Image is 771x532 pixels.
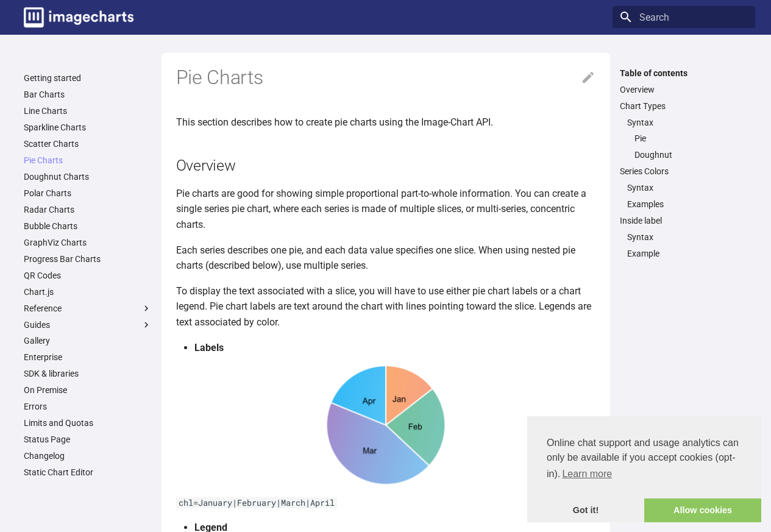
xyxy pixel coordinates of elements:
nav: Series Colors [620,182,748,210]
nav: Table of contents [613,68,755,260]
a: Doughnut Charts [24,171,152,182]
a: Chart.js [24,286,152,297]
nav: Inside label [620,232,748,259]
a: Bar Charts [24,89,152,100]
h1: Pie Charts [176,65,595,91]
nav: Syntax [627,133,748,160]
a: Static Chart Editor [24,467,152,478]
a: Sparkline Charts [24,122,152,133]
a: Pie [634,133,748,144]
a: Syntax [627,182,748,193]
a: On Premise [24,385,152,395]
a: Syntax [627,232,748,243]
a: Limits and Quotas [24,417,152,428]
a: Line Charts [24,105,152,116]
strong: Labels [194,342,224,353]
a: Gallery [24,335,152,346]
a: Series Colors [620,166,748,177]
a: GraphViz Charts [24,237,152,248]
input: Search [613,6,755,28]
a: learn more about cookies [560,465,614,483]
p: Each series describes one pie, and each data value specifies one slice. When using nested pie cha... [176,243,595,274]
label: Reference [24,303,152,314]
a: Doughnut [634,149,748,160]
a: allow cookies [644,498,761,523]
div: cookieconsent [527,416,761,522]
a: Progress Bar Charts [24,254,152,264]
a: Polar Charts [24,188,152,199]
a: Inside label [620,215,748,226]
a: Enterprise [24,352,152,363]
a: Scatter Charts [24,138,152,149]
img: logo [24,7,133,27]
a: Syntax [627,117,748,128]
nav: Chart Types [620,117,748,161]
code: chl=January|February|March|April [176,497,337,508]
a: Status Page [24,434,152,445]
label: Table of contents [613,68,755,79]
a: dismiss cookie message [527,498,644,523]
p: Pie charts are good for showing simple proportional part-to-whole information. You can create a s... [176,186,595,233]
a: Errors [24,401,152,412]
a: Radar Charts [24,204,152,215]
span: Online chat support and usage analytics can only be available if you accept cookies (opt-in). [547,436,742,483]
a: Getting started [24,73,152,83]
a: Example [627,248,748,259]
p: To display the text associated with a slice, you will have to use either pie chart labels or a ch... [176,283,595,330]
a: Examples [627,199,748,210]
p: This section describes how to create pie charts using the Image-Chart API. [176,115,595,130]
a: Bubble Charts [24,221,152,232]
label: Guides [24,319,152,330]
a: SDK & libraries [24,368,152,379]
a: Image-Charts documentation [19,2,138,32]
a: Overview [620,84,748,95]
h2: Overview [176,155,595,176]
img: chart [176,365,595,485]
a: Pie Charts [24,155,152,166]
a: QR Codes [24,270,152,281]
a: Chart Types [620,101,748,112]
a: Changelog [24,450,152,461]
